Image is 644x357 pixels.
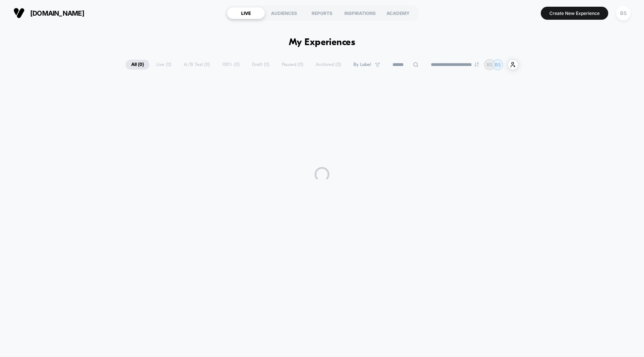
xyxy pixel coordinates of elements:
span: By Label [353,62,371,67]
div: AUDIENCES [265,7,303,19]
div: INSPIRATIONS [341,7,379,19]
p: BS [487,62,493,67]
div: LIVE [227,7,265,19]
button: [DOMAIN_NAME] [11,7,86,19]
button: Create New Experience [541,7,608,20]
div: ACADEMY [379,7,417,19]
div: REPORTS [303,7,341,19]
h1: My Experiences [289,37,356,48]
div: BS [616,6,631,20]
img: end [474,62,479,67]
span: All ( 0 ) [126,60,149,70]
img: Visually logo [13,7,25,19]
span: [DOMAIN_NAME] [30,9,84,17]
p: BS [495,62,501,67]
button: BS [614,6,633,21]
